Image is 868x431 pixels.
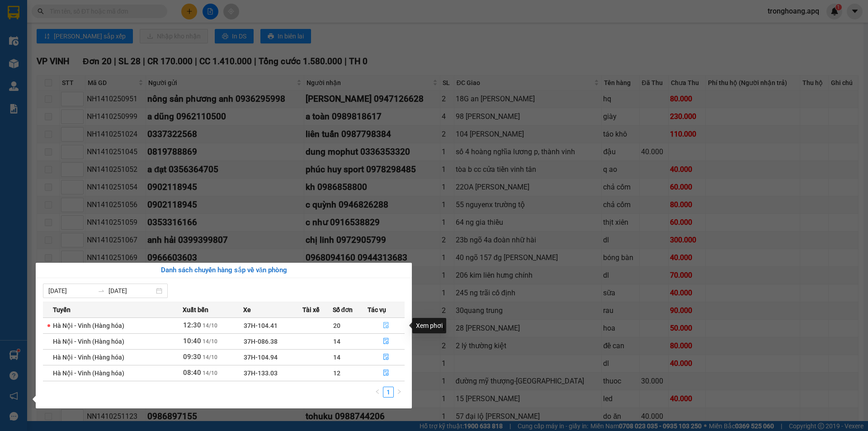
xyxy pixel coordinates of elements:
[383,387,394,398] li: 1
[98,287,105,294] span: to
[383,322,389,329] span: file-done
[53,305,71,315] span: Tuyến
[43,265,405,276] div: Danh sách chuyến hàng sắp về văn phòng
[244,369,278,377] span: 37H-133.03
[183,321,201,329] span: 12:30
[244,338,278,345] span: 37H-086.38
[333,322,340,329] span: 20
[372,387,383,398] button: left
[203,322,217,329] span: 14/10
[108,286,154,296] input: Đến ngày
[372,387,383,398] li: Previous Page
[383,369,389,377] span: file-done
[375,389,380,394] span: left
[183,337,201,345] span: 10:40
[333,338,340,345] span: 14
[302,305,320,315] span: Tài xế
[333,354,340,361] span: 14
[333,369,340,377] span: 12
[368,305,386,315] span: Tác vụ
[244,354,278,361] span: 37H-104.94
[368,366,404,380] button: file-done
[368,334,404,349] button: file-done
[383,338,389,345] span: file-done
[183,369,201,377] span: 08:40
[203,354,217,360] span: 14/10
[183,305,208,315] span: Xuất bến
[203,370,217,376] span: 14/10
[203,338,217,345] span: 14/10
[383,387,393,397] a: 1
[53,322,124,329] span: Hà Nội - Vinh (Hàng hóa)
[383,354,389,361] span: file-done
[183,353,201,361] span: 09:30
[53,369,124,377] span: Hà Nội - Vinh (Hàng hóa)
[48,286,94,296] input: Từ ngày
[394,387,405,398] li: Next Page
[368,318,404,333] button: file-done
[244,322,278,329] span: 37H-104.41
[333,305,353,315] span: Số đơn
[396,389,402,394] span: right
[412,318,446,333] div: Xem phơi
[243,305,251,315] span: Xe
[368,350,404,365] button: file-done
[53,338,124,345] span: Hà Nội - Vinh (Hàng hóa)
[394,387,405,398] button: right
[53,354,124,361] span: Hà Nội - Vinh (Hàng hóa)
[98,287,105,294] span: swap-right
